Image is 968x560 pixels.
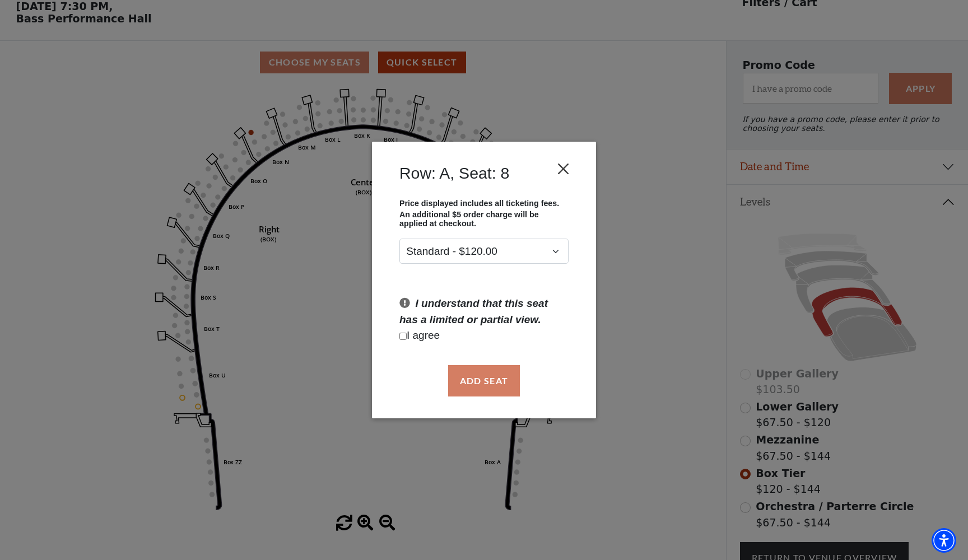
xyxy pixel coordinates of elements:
[399,296,569,328] p: I understand that this seat has a limited or partial view.
[399,210,569,228] p: An additional $5 order charge will be applied at checkout.
[399,199,569,208] p: Price displayed includes all ticketing fees.
[553,158,574,179] button: Close
[399,164,509,183] h4: Row: A, Seat: 8
[932,528,956,553] div: Accessibility Menu
[399,333,407,340] input: Checkbox field
[399,328,569,344] p: I agree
